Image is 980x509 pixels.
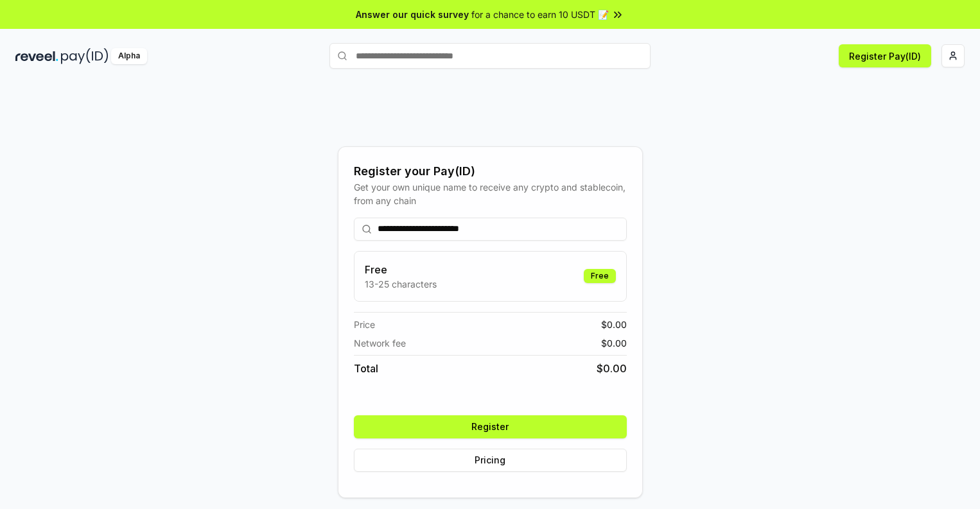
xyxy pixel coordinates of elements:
[354,180,627,207] div: Get your own unique name to receive any crypto and stablecoin, from any chain
[601,336,627,350] span: $ 0.00
[111,48,147,64] div: Alpha
[354,336,406,350] span: Network fee
[365,277,437,291] p: 13-25 characters
[61,48,109,64] img: pay_id
[471,8,609,21] span: for a chance to earn 10 USDT 📝
[354,162,627,180] div: Register your Pay(ID)
[597,361,627,376] span: $ 0.00
[356,8,469,21] span: Answer our quick survey
[354,361,378,376] span: Total
[354,449,627,472] button: Pricing
[15,48,58,64] img: reveel_dark
[354,318,375,331] span: Price
[839,44,931,67] button: Register Pay(ID)
[601,318,627,331] span: $ 0.00
[584,269,616,283] div: Free
[365,262,437,277] h3: Free
[354,415,627,438] button: Register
